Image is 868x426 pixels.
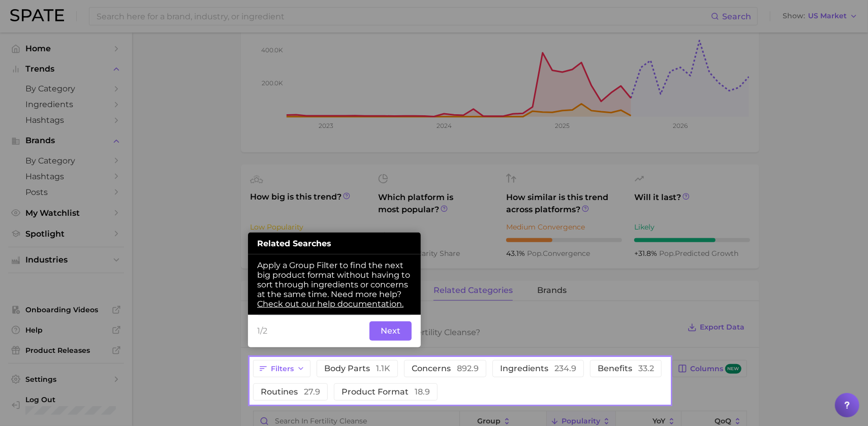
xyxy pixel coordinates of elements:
span: 33.2 [638,364,654,373]
span: 892.9 [457,364,479,373]
span: 18.9 [415,387,430,397]
button: Filters [253,360,311,377]
span: ingredients [500,365,576,373]
span: 1.1k [376,364,390,373]
span: product format [342,388,430,396]
span: concerns [412,365,479,373]
span: benefits [598,365,654,373]
span: 234.9 [554,364,576,373]
span: 27.9 [304,387,320,397]
span: body parts [324,365,390,373]
span: routines [261,388,320,396]
span: Filters [271,365,294,373]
